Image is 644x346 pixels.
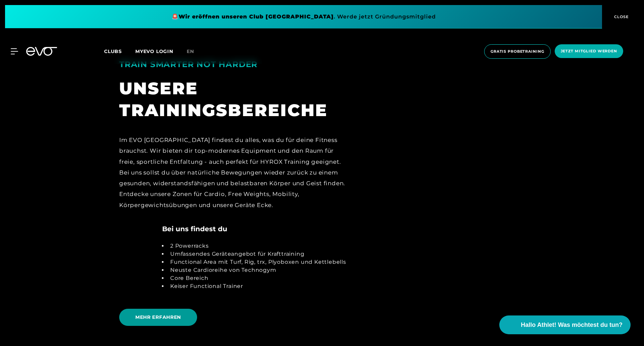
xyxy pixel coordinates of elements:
[162,224,227,234] h4: Bei uns findest du
[168,266,346,274] li: Neuste Cardioreihe von Technogym
[521,320,623,330] span: Hallo Athlet! Was möchtest du tun?
[168,282,346,290] li: Keiser Functional Trainer
[119,78,350,121] div: UNSERE TRAININGSBEREICHE
[104,48,135,54] a: Clubs
[168,258,346,266] li: Functional Area mit Turf, Rig, trx, Plyoboxen und Kettlebells
[561,48,617,54] span: Jetzt Mitglied werden
[491,49,544,54] span: Gratis Probetraining
[135,314,181,321] span: MEHR ERFAHREN
[499,315,631,334] button: Hallo Athlet! Was möchtest du tun?
[119,304,200,331] a: MEHR ERFAHREN
[187,48,194,54] span: en
[104,48,122,54] span: Clubs
[119,135,350,210] div: Im EVO [GEOGRAPHIC_DATA] findest du alles, was du für deine Fitness brauchst. Wir bieten dir top-...
[168,274,346,282] li: Core Bereich
[168,250,346,258] li: Umfassendes Geräteangebot für Krafttraining
[135,48,173,54] a: MYEVO LOGIN
[553,44,625,59] a: Jetzt Mitglied werden
[612,14,629,20] span: CLOSE
[482,44,553,59] a: Gratis Probetraining
[187,48,202,55] a: en
[168,242,346,250] li: 2 Powerracks
[602,5,639,29] button: CLOSE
